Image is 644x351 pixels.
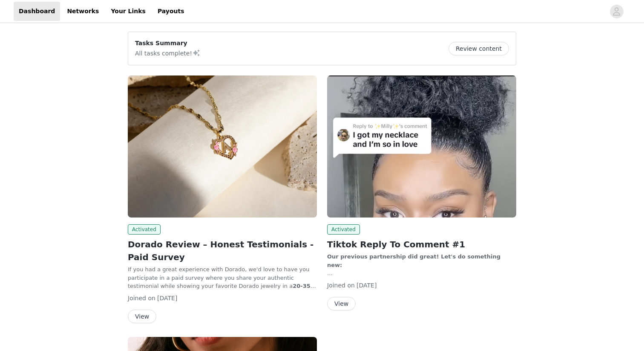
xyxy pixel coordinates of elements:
a: Networks [62,2,104,21]
h2: Dorado Review – Honest Testimonials - Paid Survey [128,238,317,264]
a: Dashboard [14,2,60,21]
button: View [327,297,356,310]
button: Review content [448,42,509,55]
h2: Tiktok Reply To Comment #1 [327,238,516,251]
span: Joined on [327,282,355,289]
span: Joined on [128,295,155,302]
span: Activated [128,224,161,235]
span: Activated [327,224,360,235]
span: [DATE] [157,295,177,302]
img: DORADO [327,75,516,218]
p: All tasks complete! [135,48,201,58]
p: Tasks Summary [135,39,201,48]
a: Payouts [152,2,190,21]
span: [DATE] [356,282,377,289]
a: Your Links [106,2,151,21]
img: DORADO [128,75,317,218]
a: View [327,301,356,307]
button: View [128,310,156,323]
p: If you had a great experience with Dorado, we'd love to have you participate in a paid survey whe... [128,265,317,290]
p: Reply to a tiktok comment from the previous video we made together to generate awareness around c... [327,252,516,278]
strong: Our previous partnership did great! Let's do something new: [327,253,500,268]
div: avatar [612,5,621,18]
a: View [128,313,156,320]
